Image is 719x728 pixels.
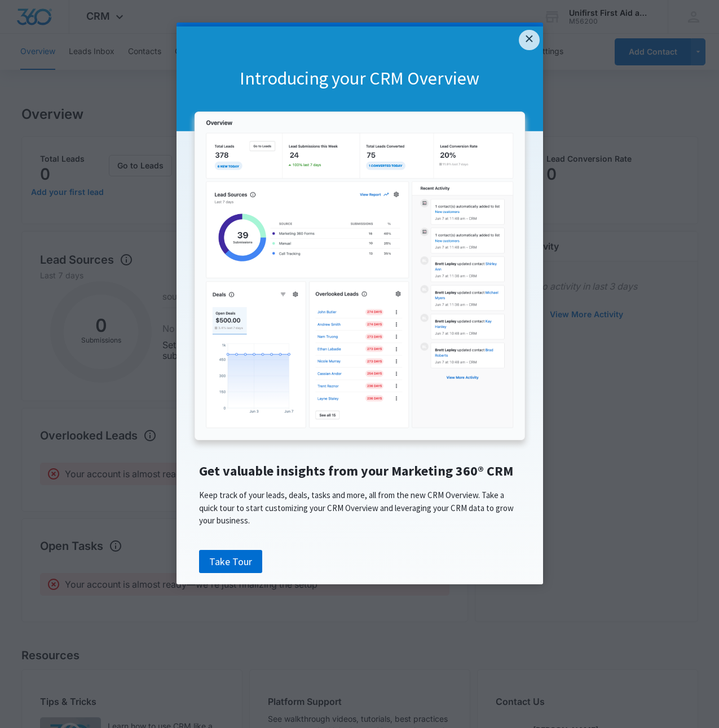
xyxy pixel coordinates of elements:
[199,490,514,526] span: Keep track of your leads, deals, tasks and more, all from the new CRM Overview. Take a quick tour...
[519,30,539,50] a: Close modal
[177,67,543,91] h1: Introducing your CRM Overview
[177,23,543,26] div: current step
[199,462,513,480] span: Get valuable insights from your Marketing 360® CRM
[199,550,262,574] a: Take Tour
